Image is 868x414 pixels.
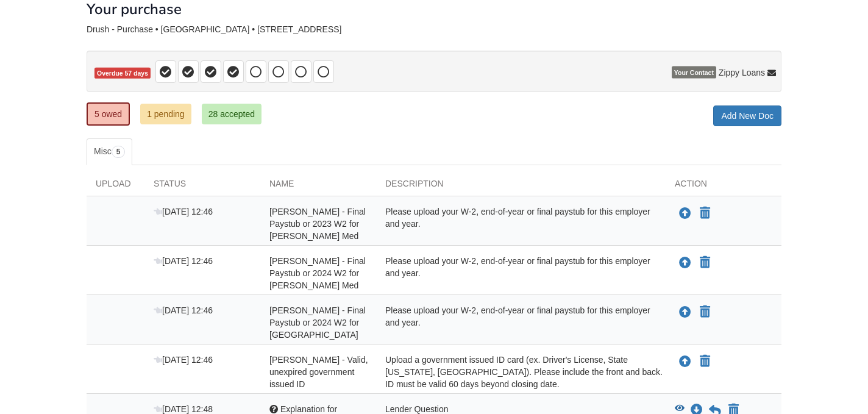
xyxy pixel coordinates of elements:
a: Misc [87,138,132,165]
div: Name [260,177,376,196]
button: Upload Diane Drush - Final Paystub or 2024 W2 for Skywest [678,304,692,320]
span: [PERSON_NAME] - Final Paystub or 2024 W2 for [GEOGRAPHIC_DATA] [269,305,366,340]
button: Declare Diane Drush - Final Paystub or 2024 W2 for Hays Med not applicable [699,255,711,270]
span: Overdue 57 days [94,68,151,79]
span: [DATE] 12:48 [154,404,213,414]
a: Add New Doc [713,105,781,126]
div: Please upload your W-2, end-of-year or final paystub for this employer and year. [376,255,666,291]
span: [PERSON_NAME] - Valid, unexpired government issued ID [269,355,368,389]
div: Upload a government issued ID card (ex. Driver's License, State [US_STATE], [GEOGRAPHIC_DATA]). P... [376,354,666,390]
span: [PERSON_NAME] - Final Paystub or 2024 W2 for [PERSON_NAME] Med [269,256,366,290]
button: Declare Diane Drush - Valid, unexpired government issued ID not applicable [699,354,711,369]
div: Action [666,177,781,196]
div: Status [144,177,260,196]
a: 5 owed [87,102,130,126]
span: [PERSON_NAME] - Final Paystub or 2023 W2 for [PERSON_NAME] Med [269,207,366,241]
span: 5 [112,146,126,158]
div: Drush - Purchase • [GEOGRAPHIC_DATA] • [STREET_ADDRESS] [87,24,781,35]
a: 28 accepted [202,104,261,124]
button: Declare Diane Drush - Final Paystub or 2023 W2 for Hays Med not applicable [699,206,711,221]
span: [DATE] 12:46 [154,207,213,216]
a: 1 pending [140,104,191,124]
div: Description [376,177,666,196]
div: Upload [87,177,144,196]
button: Declare Diane Drush - Final Paystub or 2024 W2 for Skywest not applicable [699,305,711,319]
div: Please upload your W-2, end-of-year or final paystub for this employer and year. [376,304,666,341]
button: Upload Diane Drush - Final Paystub or 2023 W2 for Hays Med [678,205,692,221]
h1: Your purchase [87,1,182,17]
span: [DATE] 12:46 [154,256,213,266]
button: Upload Diane Drush - Final Paystub or 2024 W2 for Hays Med [678,255,692,271]
span: Your Contact [672,66,716,79]
div: Please upload your W-2, end-of-year or final paystub for this employer and year. [376,205,666,242]
span: [DATE] 12:46 [154,355,213,365]
span: Zippy Loans [719,66,765,79]
span: [DATE] 12:46 [154,305,213,315]
button: Upload Diane Drush - Valid, unexpired government issued ID [678,354,692,369]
